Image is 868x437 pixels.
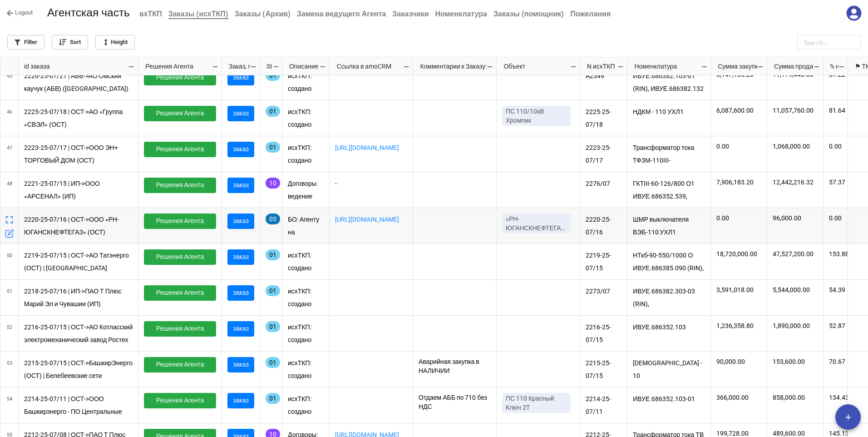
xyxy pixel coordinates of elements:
div: Ссылка в amoCRM [331,61,403,71]
b: Замена ведущего Агента [297,10,386,18]
div: Номенклатура [629,61,700,71]
p: 153,600.00 [773,357,818,366]
div: 10 [266,178,280,189]
p: Аварийная закупка в НАЛИЧИИ [419,357,491,375]
p: 2276/07 [586,178,622,190]
a: Решения Агента [144,393,216,408]
div: N исхТКП [582,61,617,71]
a: заказ [227,249,254,265]
p: 12,442,216.32 [773,178,818,187]
a: Решения Агента [144,357,216,372]
p: 7,906,183.20 [716,178,761,187]
button: add [835,404,861,430]
p: 81.64 [829,106,842,115]
a: Решения Агента [144,106,216,121]
p: 18,720,000.00 [716,249,761,258]
a: Logout [6,8,33,17]
p: ИВУЕ.686382.303-03 (RIN), ИВУЕ.686382.104-02 (RIN) [633,285,705,310]
a: Заказы (Архив) [232,5,294,23]
p: 2223-25-07/17 [586,142,622,166]
p: ГКТIII-60-126/800 О1 ИВУЕ.686352.539, ГКТIII-60-252/2000 О1 ИВУЕ.686353.540, ГКТIII-60-126/800 О1... [633,178,705,202]
p: 6,087,600.00 [716,106,761,115]
p: 96,000.00 [773,214,818,223]
span: 53 [7,352,12,387]
a: вхТКП [136,5,165,23]
p: 153.88 [829,249,842,258]
p: [DEMOGRAPHIC_DATA] - 10 [633,357,705,382]
a: Решения Агента [144,70,216,85]
a: Замена ведущего Агента [294,5,389,23]
span: 54 [7,387,12,423]
p: 2219-25-07/15 [586,249,622,274]
b: вхТКП [139,10,162,18]
div: St [261,61,273,71]
a: Решения Агента [144,142,216,157]
p: исхТКП: создано [288,321,324,346]
p: 2226-25-07/21 | АБВ->АО Омский каучук (АБВ) ([GEOGRAPHIC_DATA]) [24,70,133,94]
div: 01 [266,249,280,260]
p: 52.87 [829,321,842,330]
span: 51 [7,280,12,315]
div: Описание статуса [284,61,320,71]
p: 54.39 [829,285,842,294]
a: заказ [227,357,254,372]
div: 01 [266,357,280,368]
a: Решения Агента [144,321,216,337]
p: 2216-25-07/15 [586,321,622,346]
p: 2225-25-07/18 [586,106,622,130]
div: Комментарии к Заказу: [414,61,486,71]
div: 01 [266,142,280,153]
a: заказ [227,321,254,337]
a: Решения Агента [144,214,216,229]
p: исхТКП: создано [288,357,324,382]
p: 0.00 [829,142,842,151]
b: Заказы (исхТКП) [168,10,228,19]
p: 1,068,000.00 [773,142,818,151]
p: Отдаем АББ по 710 без НДС [419,393,491,411]
p: 2214-25-07/11 | ОСТ->ООО Башкирэнерго - ПО Центральные электрические сети (ОСТ) ([GEOGRAPHIC_DATA]) [24,393,133,417]
span: 52 [7,316,12,351]
a: Sort [52,35,88,50]
p: исхТКП: создано [288,106,324,130]
p: «РН-ЮГАНСКНЕФТЕГАЗ» [506,214,567,233]
div: 01 [266,285,280,296]
p: ИВУЕ.686352.103 [633,321,705,334]
a: Заказы (исхТКП) [165,5,232,23]
p: НТкб-90-550/1000 О ИВУЕ.686385.090 (RIN), НТкб-90-550/1000 О ИВУЕ.686385.090-01 (RIN) [633,249,705,274]
a: Номенклатура [432,5,490,23]
p: исхТКП: создано [288,393,324,417]
p: 2214-25-07/11 [586,393,622,417]
div: % наценки [824,61,838,71]
span: 46 [7,100,12,136]
p: 134.43 [829,393,842,402]
b: Заказы (помощник) [493,10,564,18]
div: 01 [266,393,280,404]
p: 2225-25-07/18 | ОСТ->АО «Группа «СВЭЛ» (ОСТ) [24,106,133,130]
p: исхТКП: создано [288,70,324,94]
p: 47,527,200.00 [773,249,818,258]
p: исхТКП: создано [288,142,324,166]
a: заказ [227,70,254,85]
p: 0.00 [716,142,761,151]
p: 0.00 [716,214,761,223]
p: А2349 [586,70,622,83]
a: Height [95,35,135,50]
a: заказ [227,214,254,229]
p: 0.00 [829,214,842,223]
div: grid [0,57,138,75]
p: исхТКП: создано [288,285,324,310]
a: Решения Агента [144,285,216,301]
p: 11,057,760.00 [773,106,818,115]
a: Заказы (помощник) [490,5,567,23]
p: 2219-25-07/15 | ОСТ->АО Татэнерго (ОСТ) | [GEOGRAPHIC_DATA] [24,249,133,274]
a: [URL][DOMAIN_NAME] [335,144,399,151]
a: [URL][DOMAIN_NAME] [335,216,399,223]
p: исхТКП: создано [288,249,324,274]
a: Решения Агента [144,249,216,265]
div: 01 [266,106,280,117]
p: 2223-25-07/17 | ОСТ->ООО ЭН+ ТОРГОВЫЙ ДОМ (ОСТ) [24,142,133,166]
div: 01 [266,321,280,332]
p: 2215-25-07/15 | ОСТ->БашкирЭнерго (ОСТ) | Белебеевские сети [24,357,133,382]
span: 47 [7,136,12,172]
p: 1,236,358.80 [716,321,761,330]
